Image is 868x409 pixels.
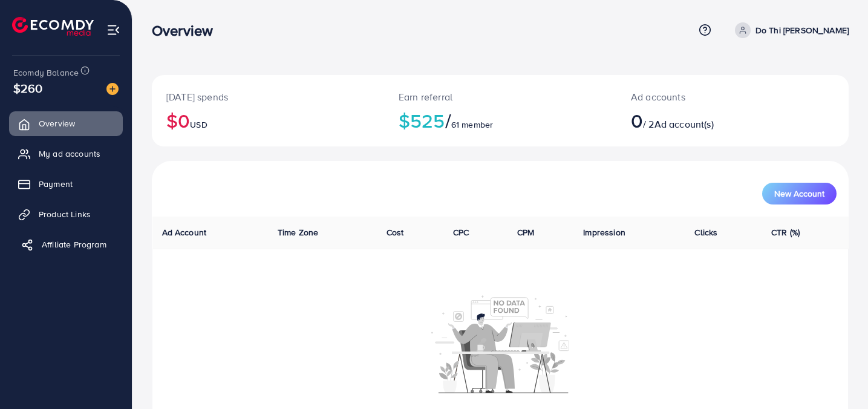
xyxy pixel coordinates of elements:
[431,294,569,393] img: No account
[9,202,123,226] a: Product Links
[9,232,123,257] a: Affiliate Program
[774,189,824,198] span: New Account
[278,226,318,238] span: Time Zone
[631,109,776,132] h2: / 2
[631,106,643,134] span: 0
[755,23,849,38] p: Do Thi [PERSON_NAME]
[13,79,43,97] span: $260
[631,90,776,104] p: Ad accounts
[106,23,120,37] img: menu
[451,119,493,131] span: 61 member
[190,119,207,131] span: USD
[152,22,223,39] h3: Overview
[654,117,714,131] span: Ad account(s)
[399,109,602,132] h2: $525
[9,142,123,166] a: My ad accounts
[453,226,469,238] span: CPC
[583,226,625,238] span: Impression
[517,226,534,238] span: CPM
[166,109,370,132] h2: $0
[762,183,837,204] button: New Account
[9,172,123,196] a: Payment
[730,22,849,38] a: Do Thi [PERSON_NAME]
[106,83,119,95] img: image
[694,226,717,238] span: Clicks
[39,117,75,129] span: Overview
[39,148,100,160] span: My ad accounts
[387,226,404,238] span: Cost
[42,238,106,250] span: Affiliate Program
[399,90,602,104] p: Earn referral
[445,106,451,134] span: /
[162,226,207,238] span: Ad Account
[771,226,800,238] span: CTR (%)
[13,67,79,79] span: Ecomdy Balance
[9,111,123,136] a: Overview
[12,17,94,36] img: logo
[39,208,91,220] span: Product Links
[166,90,370,104] p: [DATE] spends
[39,178,73,190] span: Payment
